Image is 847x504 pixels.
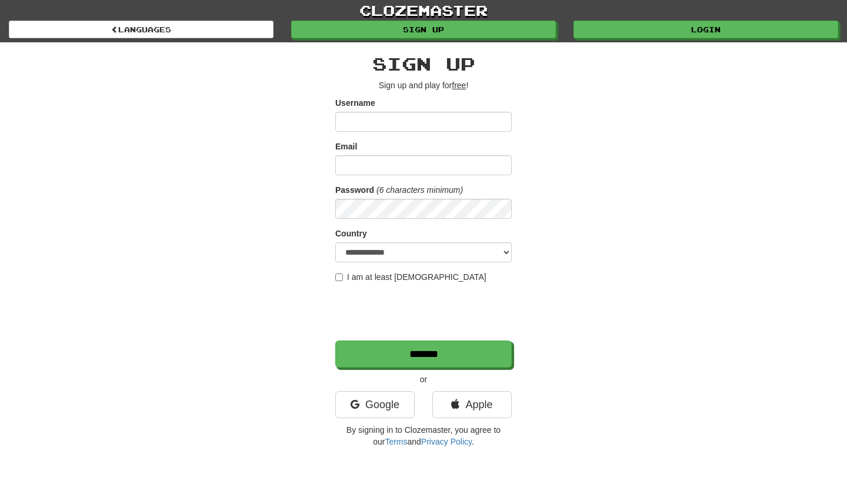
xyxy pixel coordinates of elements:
[335,228,367,239] label: Country
[291,21,556,38] a: Sign up
[432,391,512,418] a: Apple
[335,54,512,74] h2: Sign up
[376,185,463,195] em: (6 characters minimum)
[9,21,274,38] a: Languages
[452,81,466,90] u: free
[335,273,343,281] input: I am at least [DEMOGRAPHIC_DATA]
[335,271,486,283] label: I am at least [DEMOGRAPHIC_DATA]
[335,289,514,335] iframe: reCAPTCHA
[335,141,357,152] label: Email
[421,437,472,446] a: Privacy Policy
[335,79,512,91] p: Sign up and play for !
[335,424,512,448] p: By signing in to Clozemaster, you agree to our and .
[573,21,838,38] a: Login
[385,437,407,446] a: Terms
[335,184,374,196] label: Password
[335,373,512,385] p: or
[335,391,415,418] a: Google
[335,97,375,109] label: Username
